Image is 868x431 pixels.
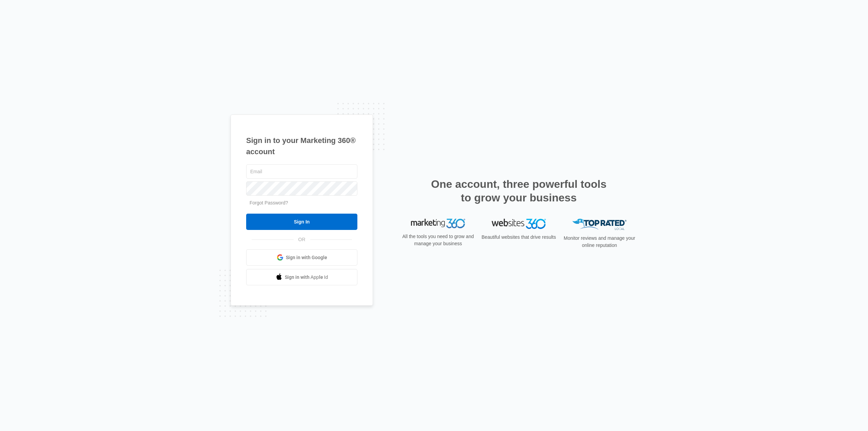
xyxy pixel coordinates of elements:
[492,219,546,229] img: Websites 360
[429,177,609,204] h2: One account, three powerful tools to grow your business
[246,249,357,266] a: Sign in with Google
[246,214,357,230] input: Sign In
[572,219,627,230] img: Top Rated Local
[285,274,328,281] span: Sign in with Apple Id
[250,200,288,205] a: Forgot Password?
[561,235,637,249] p: Monitor reviews and manage your online reputation
[294,236,310,243] span: OR
[246,135,357,157] h1: Sign in to your Marketing 360® account
[286,254,327,261] span: Sign in with Google
[246,164,357,179] input: Email
[246,269,357,285] a: Sign in with Apple Id
[411,219,465,228] img: Marketing 360
[400,233,476,247] p: All the tools you need to grow and manage your business
[481,234,557,241] p: Beautiful websites that drive results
